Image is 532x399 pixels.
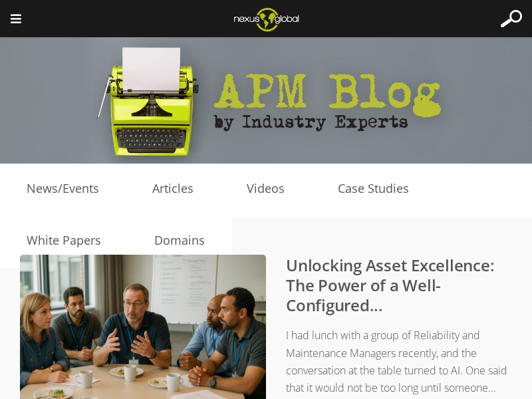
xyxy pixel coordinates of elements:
[126,179,220,199] a: Articles
[286,254,495,316] a: Unlocking Asset Excellence: The Power of a Well-Configured...
[220,179,311,199] a: Videos
[223,3,309,35] img: Nexus Global
[47,327,512,396] p: I had lunch with a group of Reliability and Maintenance Managers recently, and the conversation a...
[311,179,436,199] a: Case Studies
